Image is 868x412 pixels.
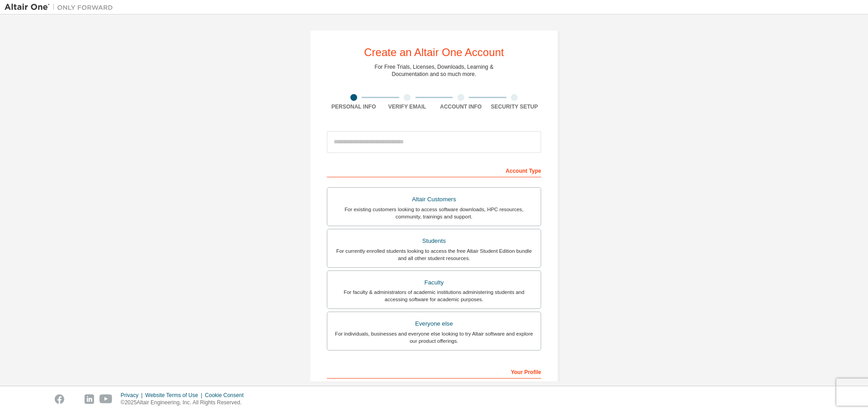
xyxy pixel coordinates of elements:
div: For currently enrolled students looking to access the free Altair Student Edition bundle and all ... [333,247,535,262]
div: For existing customers looking to access software downloads, HPC resources, community, trainings ... [333,206,535,220]
div: Students [333,235,535,247]
div: Create an Altair One Account [364,47,504,58]
div: Privacy [121,392,145,399]
div: Personal Info [327,103,381,110]
img: linkedin.svg [85,394,94,404]
div: Security Setup [488,103,542,110]
div: For Free Trials, Licenses, Downloads, Learning & Documentation and so much more. [375,63,494,78]
div: Altair Customers [333,193,535,206]
div: Website Terms of Use [145,392,205,399]
p: © 2025 Altair Engineering, Inc. All Rights Reserved. [121,399,249,407]
div: For faculty & administrators of academic institutions administering students and accessing softwa... [333,289,535,303]
div: Account Info [434,103,488,110]
div: Cookie Consent [205,392,249,399]
img: Altair One [5,3,118,12]
div: Your Profile [327,364,541,379]
div: Everyone else [333,317,535,330]
div: For individuals, businesses and everyone else looking to try Altair software and explore our prod... [333,330,535,345]
div: Faculty [333,276,535,289]
img: youtube.svg [99,394,113,404]
div: Account Type [327,163,541,177]
div: Verify Email [381,103,434,110]
img: facebook.svg [55,394,64,404]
